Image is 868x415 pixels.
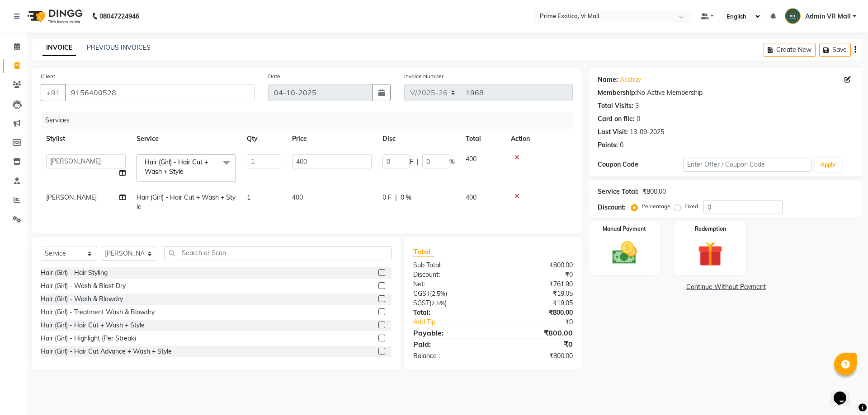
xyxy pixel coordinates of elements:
span: Total [413,247,434,256]
iframe: chat widget [830,379,859,406]
div: Paid: [406,339,493,350]
span: Hair (Girl) - Hair Cut + Wash + Style [137,193,236,211]
div: Hair (Girl) - Hair Styling [41,268,108,278]
span: 2.5% [431,299,445,307]
div: ₹0 [493,339,579,350]
label: Redemption [695,225,726,233]
div: 3 [635,101,639,111]
div: Hair (Girl) - Wash & Blowdry [41,294,123,304]
div: Total: [406,308,493,317]
div: ₹761.90 [493,280,579,289]
div: ₹19.05 [493,298,579,308]
span: F [410,157,413,167]
th: Total [460,129,505,149]
div: ₹0 [507,317,579,327]
th: Action [505,129,573,149]
div: ₹800.00 [493,327,579,338]
span: | [395,193,397,202]
button: Create New [764,43,816,57]
th: Qty [241,129,287,149]
span: 1 [247,193,250,201]
span: % [449,157,455,167]
span: 2.5% [432,290,445,297]
input: Search or Scan [164,246,392,260]
div: Sub Total: [406,261,493,270]
div: Balance : [406,351,493,361]
div: 0 [637,114,640,124]
input: Enter Offer / Coupon Code [683,158,811,172]
div: Net: [406,280,493,289]
span: [PERSON_NAME] [46,193,97,201]
a: x [184,168,188,176]
div: Last Visit: [598,127,628,137]
div: Discount: [598,203,626,212]
span: Admin VR Mall [805,12,851,21]
div: Payable: [406,327,493,338]
img: logo [23,4,85,29]
input: Search by Name/Mobile/Email/Code [65,84,255,101]
label: Percentage [642,202,670,210]
div: Card on file: [598,114,635,124]
span: Hair (Girl) - Hair Cut + Wash + Style [145,158,208,176]
div: Total Visits: [598,101,633,111]
div: Hair (Girl) - Hair Cut + Wash + Style [41,321,145,330]
div: Hair (Girl) - Treatment Wash & Blowdry [41,308,155,317]
a: Akshay [620,75,641,84]
div: Discount: [406,270,493,280]
span: SGST [413,299,429,307]
div: 0 [620,140,623,150]
a: PREVIOUS INVOICES [87,43,151,51]
label: Date [268,72,280,80]
div: Membership: [598,88,637,98]
div: ₹0 [493,270,579,280]
th: Service [131,129,241,149]
img: Admin VR Mall [785,8,801,24]
a: Add Tip [406,317,507,327]
div: ₹800.00 [493,261,579,270]
div: ₹800.00 [493,308,579,317]
span: 400 [292,193,303,201]
a: Continue Without Payment [590,282,862,292]
span: 0 % [401,193,411,202]
label: Fixed [684,202,698,210]
button: Save [819,43,851,57]
button: +91 [41,84,66,101]
button: Apply [815,158,841,172]
th: Disc [377,129,460,149]
div: ₹19.05 [493,289,579,298]
div: Service Total: [598,187,639,196]
div: No Active Membership [598,88,854,98]
label: Client [41,72,55,80]
span: | [417,157,419,167]
label: Invoice Number [404,72,443,80]
img: _gift.svg [690,238,731,270]
div: ( ) [406,289,493,298]
span: 400 [466,193,476,201]
span: 400 [466,155,476,163]
div: Hair (Girl) - Wash & Blast Dry [41,281,126,291]
div: Coupon Code [598,160,683,169]
div: Services [42,112,580,129]
div: Points: [598,140,618,150]
div: 13-09-2025 [630,127,664,137]
th: Stylist [41,129,131,149]
label: Manual Payment [603,225,646,233]
a: INVOICE [42,40,76,56]
div: ₹800.00 [493,351,579,361]
span: CGST [413,289,430,298]
div: ₹800.00 [642,187,666,196]
b: 08047224946 [99,4,139,29]
img: _cash.svg [604,238,645,267]
div: ( ) [406,298,493,308]
div: Name: [598,75,618,84]
th: Price [287,129,377,149]
div: Hair (Girl) - Highlight (Per Streak) [41,334,136,343]
span: 0 F [382,193,392,202]
div: Hair (Girl) - Hair Cut Advance + Wash + Style [41,347,172,356]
